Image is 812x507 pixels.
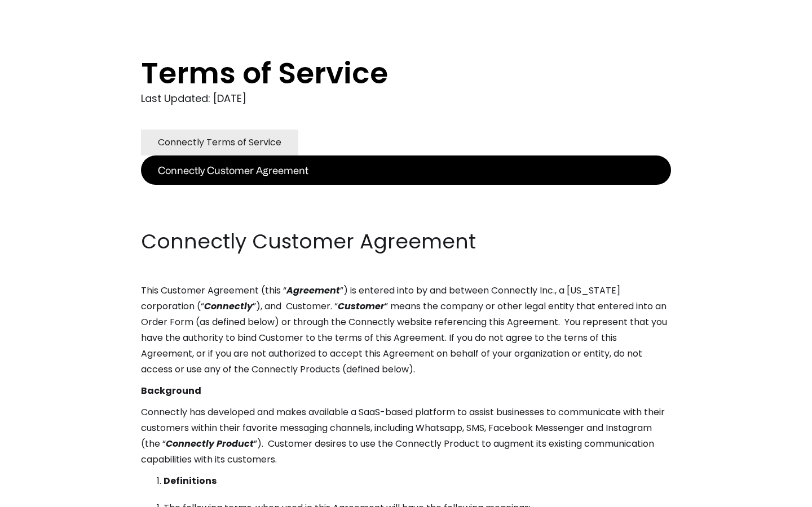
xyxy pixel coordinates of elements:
[141,56,626,90] h1: Terms of Service
[23,487,68,503] ul: Language list
[11,486,68,503] aside: Language selected: English
[141,404,671,468] p: Connectly has developed and makes available a SaaS-based platform to assist businesses to communi...
[286,284,340,297] em: Agreement
[141,228,671,256] h2: Connectly Customer Agreement
[141,206,671,222] p: ‍
[141,384,201,397] strong: Background
[141,185,671,201] p: ‍
[141,90,671,107] div: Last Updated: [DATE]
[338,300,385,313] em: Customer
[158,135,281,150] div: Connectly Terms of Service
[164,474,217,487] strong: Definitions
[141,283,671,377] p: This Customer Agreement (this “ ”) is entered into by and between Connectly Inc., a [US_STATE] co...
[166,437,254,450] em: Connectly Product
[204,300,253,313] em: Connectly
[158,162,308,178] div: Connectly Customer Agreement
